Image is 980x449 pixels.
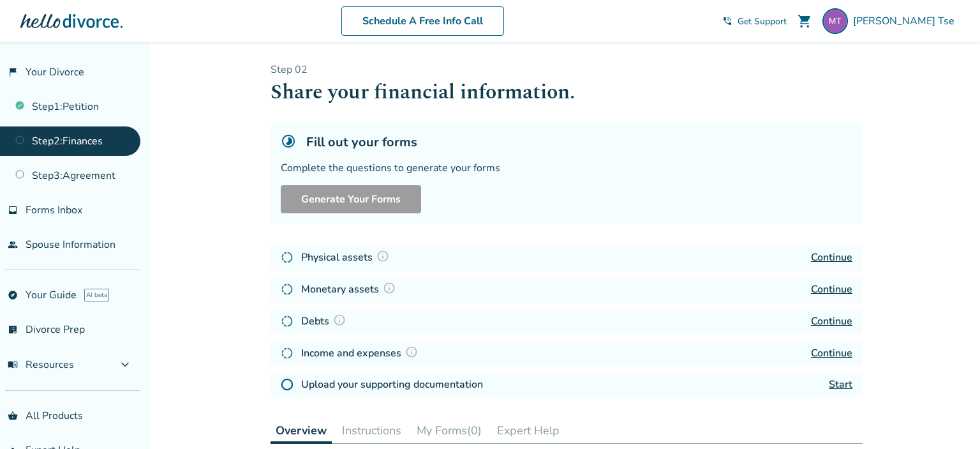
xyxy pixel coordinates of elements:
div: Complete the questions to generate your forms [281,161,852,175]
h4: Debts [301,313,350,330]
a: Start [829,377,852,392]
a: Continue [811,314,852,328]
span: inbox [8,205,18,215]
img: In Progress [281,315,293,328]
img: Question Mark [333,314,346,326]
span: flag_2 [8,67,18,77]
img: In Progress [281,347,293,360]
span: Forms Inbox [26,203,82,217]
button: Expert Help [492,418,565,443]
a: Schedule A Free Info Call [341,6,504,36]
a: phone_in_talkGet Support [722,15,787,27]
span: Get Support [738,15,787,27]
span: AI beta [84,289,109,301]
a: Continue [811,282,852,296]
img: tserefina@gmail.com [822,8,848,34]
p: Step 0 2 [271,63,863,77]
img: In Progress [281,251,293,264]
span: people [8,240,18,250]
a: Continue [811,346,852,360]
span: phone_in_talk [722,16,732,26]
button: Overview [271,418,332,444]
h5: Fill out your forms [306,133,417,151]
img: Question Mark [376,250,389,263]
h1: Share your financial information. [271,77,863,108]
img: Question Mark [383,282,396,294]
h4: Physical assets [301,249,393,266]
button: Generate Your Forms [281,185,421,213]
img: Not Started [281,378,293,391]
span: Resources [8,358,74,372]
button: Instructions [337,418,406,443]
h4: Income and expenses [301,345,422,361]
span: shopping_basket [8,411,18,421]
span: shopping_cart [797,13,812,29]
h4: Monetary assets [301,281,399,298]
span: list_alt_check [8,324,18,335]
img: In Progress [281,283,293,296]
button: My Forms(0) [412,418,487,443]
span: menu_book [8,360,18,370]
h4: Upload your supporting documentation [301,377,483,392]
img: Question Mark [405,346,418,358]
span: [PERSON_NAME] Tse [853,14,960,28]
span: explore [8,290,18,300]
a: Continue [811,250,852,264]
iframe: Chat Widget [916,388,980,449]
span: expand_more [117,357,133,372]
